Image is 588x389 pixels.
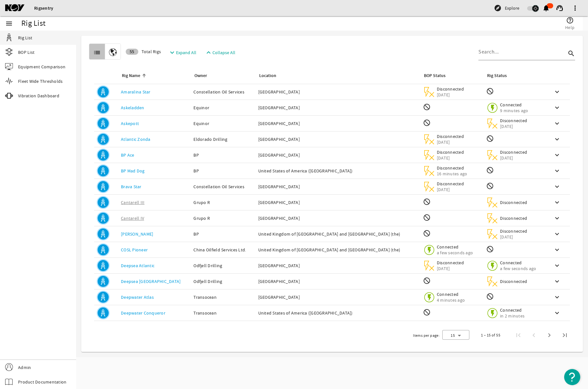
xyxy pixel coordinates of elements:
[193,310,253,316] div: Transocean
[437,171,467,177] span: 16 minutes ago
[193,199,253,206] div: Grupo R
[5,92,13,100] mat-icon: vibration
[500,108,528,113] span: 9 minutes ago
[121,199,144,205] a: Cantarell III
[437,297,465,303] span: 4 minutes ago
[121,294,154,300] a: Deepwater Atlas
[564,369,580,385] button: Open Resource Center
[553,104,561,112] mat-icon: keyboard_arrow_down
[437,149,464,155] span: Disconnected
[258,262,418,269] div: [GEOGRAPHIC_DATA]
[193,104,253,111] div: Equinor
[567,0,583,16] button: more_vert
[437,266,464,271] span: [DATE]
[553,246,561,254] mat-icon: keyboard_arrow_down
[258,278,418,285] div: [GEOGRAPHIC_DATA]
[553,199,561,206] mat-icon: keyboard_arrow_down
[500,118,527,123] span: Disconnected
[258,72,415,79] div: Location
[21,20,45,27] div: Rig List
[258,89,418,95] div: [GEOGRAPHIC_DATA]
[423,277,431,285] mat-icon: BOP Monitoring not available for this rig
[202,47,238,58] button: Collapse All
[500,228,527,234] span: Disconnected
[193,152,253,158] div: BP
[542,4,550,12] mat-icon: notifications
[193,278,253,285] div: Odfjell Drilling
[258,231,418,237] div: United Kingdom of [GEOGRAPHIC_DATA] and [GEOGRAPHIC_DATA] (the)
[258,215,418,221] div: [GEOGRAPHIC_DATA]
[258,310,418,316] div: United States of America ([GEOGRAPHIC_DATA])
[553,262,561,269] mat-icon: keyboard_arrow_down
[122,72,140,79] div: Rig Name
[121,310,165,316] a: Deepwater Conqueror
[500,102,528,108] span: Connected
[437,133,464,139] span: Disconnected
[423,229,431,237] mat-icon: BOP Monitoring not available for this rig
[121,152,134,158] a: BP Ace
[486,135,494,142] mat-icon: Rig Monitoring not available for this rig
[486,182,494,190] mat-icon: Rig Monitoring not available for this rig
[121,121,139,126] a: Askepott
[553,214,561,222] mat-icon: keyboard_arrow_down
[193,72,250,79] div: Owner
[437,165,467,171] span: Disconnected
[258,199,418,206] div: [GEOGRAPHIC_DATA]
[193,262,253,269] div: Odfjell Drilling
[121,184,142,190] a: Brava Star
[553,309,561,317] mat-icon: keyboard_arrow_down
[500,266,536,271] span: a few seconds ago
[553,88,561,96] mat-icon: keyboard_arrow_down
[423,198,431,206] mat-icon: BOP Monitoring not available for this rig
[34,5,53,11] a: Rigsentry
[565,24,574,31] span: Help
[437,155,464,161] span: [DATE]
[437,187,464,192] span: [DATE]
[553,230,561,238] mat-icon: keyboard_arrow_down
[121,215,144,221] a: Cantarell IV
[18,379,66,385] span: Product Documentation
[121,105,144,111] a: Askeladden
[413,332,440,339] div: Items per page:
[423,214,431,221] mat-icon: BOP Monitoring not available for this rig
[18,49,34,55] span: BOP List
[437,291,465,297] span: Connected
[423,308,431,316] mat-icon: BOP Monitoring not available for this rig
[93,49,101,56] mat-icon: list
[500,307,527,313] span: Connected
[424,72,446,79] div: BOP Status
[258,183,418,190] div: [GEOGRAPHIC_DATA]
[18,92,59,99] span: Vibration Dashboard
[193,136,253,142] div: Eldorado Drilling
[193,231,253,237] div: BP
[423,119,431,127] mat-icon: BOP Monitoring not available for this rig
[258,247,418,253] div: United Kingdom of [GEOGRAPHIC_DATA] and [GEOGRAPHIC_DATA] (the)
[121,247,148,253] a: COSL Pioneer
[121,72,186,79] div: Rig Name
[18,34,32,41] span: Rig List
[193,120,253,127] div: Equinor
[500,215,527,221] span: Disconnected
[491,3,522,13] button: Explore
[423,103,431,111] mat-icon: BOP Monitoring not available for this rig
[5,20,13,27] mat-icon: menu
[437,92,464,98] span: [DATE]
[553,183,561,190] mat-icon: keyboard_arrow_down
[193,89,253,95] div: Constellation Oil Services
[18,364,31,371] span: Admin
[193,168,253,174] div: BP
[500,199,527,205] span: Disconnected
[500,278,527,284] span: Disconnected
[553,151,561,159] mat-icon: keyboard_arrow_down
[481,332,500,338] div: 1 – 15 of 55
[557,327,573,343] button: Last page
[193,294,253,300] div: Transocean
[500,260,536,266] span: Connected
[18,63,65,70] span: Equipment Comparison
[500,234,527,240] span: [DATE]
[121,136,151,142] a: Atlantic Zonda
[566,16,574,24] mat-icon: help_outline
[486,293,494,300] mat-icon: Rig Monitoring not available for this rig
[212,49,235,56] span: Collapse All
[553,120,561,127] mat-icon: keyboard_arrow_down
